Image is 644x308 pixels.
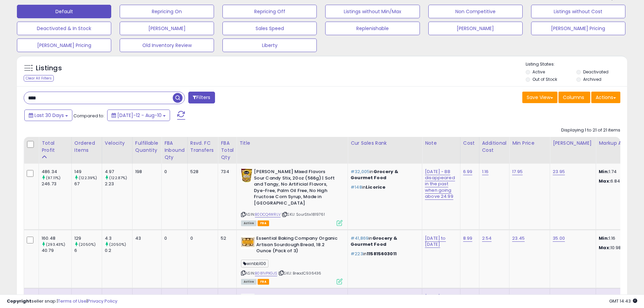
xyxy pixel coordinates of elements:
[553,140,593,147] div: [PERSON_NAME]
[221,169,231,175] div: 734
[241,169,252,182] img: 51JSpmu0jYL._SL40_.jpg
[463,235,473,242] a: 8.99
[36,64,62,73] h5: Listings
[24,110,72,121] button: Last 30 Days
[17,39,111,52] button: [PERSON_NAME] Pricing
[117,112,162,119] span: [DATE]-12 - Aug-10
[109,242,126,247] small: (2050%)
[105,140,129,147] div: Velocity
[351,184,362,190] span: #148
[120,5,214,18] button: Repricing On
[42,169,71,175] div: 486.34
[256,235,338,256] b: Essential Baking Company Organic Artisan Sourdough Bread, 18.2 Ounce (Pack of 3)
[42,247,71,254] div: 40.79
[526,61,627,68] p: Listing States:
[105,169,132,175] div: 4.97
[74,169,102,175] div: 149
[46,175,61,181] small: (97.11%)
[222,5,317,18] button: Repricing Off
[222,39,317,52] button: Liberty
[425,140,457,147] div: Note
[42,235,71,241] div: 160.48
[351,235,417,247] p: in
[599,178,611,184] strong: Max:
[7,298,31,304] strong: Copyright
[105,235,132,241] div: 4.3
[34,112,64,119] span: Last 30 Days
[599,244,611,251] strong: Max:
[351,184,417,190] p: in
[482,235,492,242] a: 2.54
[74,247,102,254] div: 6
[120,39,214,52] button: Old Inventory Review
[428,22,523,35] button: [PERSON_NAME]
[58,298,87,304] a: Terms of Use
[325,22,420,35] button: Replenishable
[190,169,213,175] div: 528
[135,140,159,154] div: Fulfillable Quantity
[17,22,111,35] button: Deactivated & In Stock
[563,94,584,101] span: Columns
[463,168,473,175] a: 6.99
[531,22,625,35] button: [PERSON_NAME] Pricing
[512,168,523,175] a: 17.95
[258,220,269,226] span: FBA
[239,140,345,147] div: Title
[79,242,96,247] small: (2050%)
[583,76,601,82] label: Archived
[512,140,547,147] div: Min Price
[278,270,321,276] span: | SKU: BreadC936436
[164,140,185,161] div: FBA inbound Qty
[591,92,620,103] button: Actions
[42,181,71,187] div: 246.73
[7,298,117,305] div: seller snap | |
[258,279,269,285] span: FBA
[609,298,637,304] span: 2025-09-10 14:43 GMT
[241,169,342,225] div: ASIN:
[190,140,215,154] div: Rsvd. FC Transfers
[74,235,102,241] div: 129
[255,270,277,276] a: B081VPXGJS
[351,235,368,241] span: #41,869
[241,279,257,285] span: All listings currently available for purchase on Amazon
[351,168,398,181] span: Grocery & Gourmet Food
[24,75,54,81] div: Clear All Filters
[74,181,102,187] div: 67
[188,92,215,103] button: Filters
[522,92,557,103] button: Save View
[17,5,111,18] button: Default
[79,175,97,181] small: (122.39%)
[351,140,419,147] div: Cur Sales Rank
[120,22,214,35] button: [PERSON_NAME]
[351,235,397,247] span: Grocery & Gourmet Food
[561,127,620,134] div: Displaying 1 to 21 of 21 items
[351,168,369,175] span: #32,005
[425,168,455,200] a: [DATE] - BB disappeared in the past when going above 24.99
[512,235,525,242] a: 23.45
[351,251,363,257] span: #223
[254,169,336,208] b: [PERSON_NAME] Mixed Flavors Sour Candy Stix, 20oz (566g) | Soft and Tangy, No Artificial Flavors,...
[222,22,317,35] button: Sales Speed
[428,5,523,18] button: Non Competitive
[325,5,420,18] button: Listings without Min/Max
[73,113,104,119] span: Compared to:
[135,235,156,241] div: 43
[241,220,257,226] span: All listings currently available for purchase on Amazon
[599,235,609,241] strong: Min:
[463,140,476,147] div: Cost
[221,235,231,241] div: 52
[531,5,625,18] button: Listings without Cost
[583,69,609,75] label: Deactivated
[351,251,417,257] p: in
[532,69,545,75] label: Active
[241,235,255,249] img: 51j0-+rAaZL._SL40_.jpg
[425,235,446,248] a: [DATE] to [DATE]
[241,235,342,284] div: ASIN:
[221,140,234,161] div: FBA Total Qty
[553,168,565,175] a: 23.95
[351,169,417,181] p: in
[135,169,156,175] div: 198
[553,235,565,242] a: 35.00
[109,175,127,181] small: (122.87%)
[42,140,69,154] div: Total Profit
